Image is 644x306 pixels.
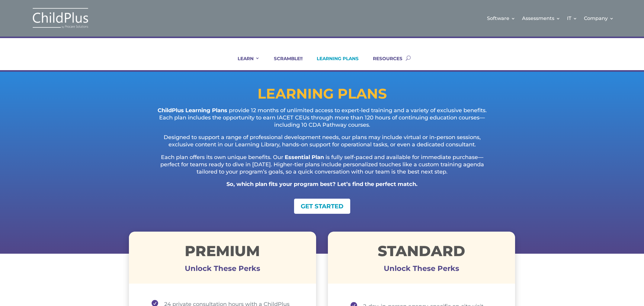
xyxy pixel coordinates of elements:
a: RESOURCES [365,56,402,70]
a: Company [584,6,614,31]
h1: STANDARD [328,244,515,261]
p: Each plan offers its own unique benefits. Our is fully self-paced and available for immediate pur... [153,154,491,181]
p: provide 12 months of unlimited access to expert-led training and a variety of exclusive benefits.... [153,107,491,134]
a: LEARNING PLANS [309,56,359,70]
strong: Essential Plan [285,154,324,161]
h3: Unlock These Perks [129,269,316,272]
h1: LEARNING PLANS [129,87,515,104]
strong: So, which plan fits your program best? Let’s find the perfect match. [226,181,418,187]
h3: Unlock These Perks [328,269,515,272]
a: Assessments [522,6,560,31]
a: SCRAMBLE!! [266,56,303,70]
a: LEARN [230,56,260,70]
h1: Premium [129,244,316,261]
a: Software [487,6,515,31]
strong: ChildPlus Learning Plans [158,107,227,114]
a: IT [567,6,577,31]
a: GET STARTED [294,199,350,214]
p: Designed to support a range of professional development needs, our plans may include virtual or i... [153,134,491,154]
